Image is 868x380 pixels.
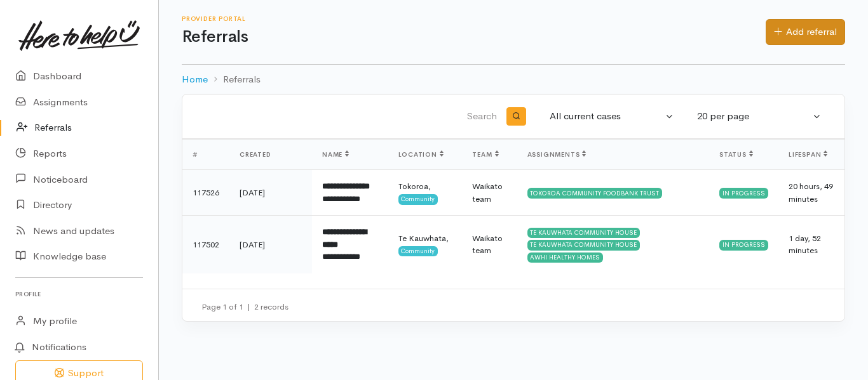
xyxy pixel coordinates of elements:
[472,180,506,205] div: Waikato team
[322,150,349,159] span: Name
[182,65,845,95] nav: breadcrumb
[198,102,499,132] input: Search
[182,15,766,22] h6: Provider Portal
[398,233,449,244] span: Te Kauwhata,
[15,285,143,303] h6: Profile
[182,170,229,216] td: 117526
[182,140,229,170] th: #
[789,181,833,204] span: 20 hours, 49 minutes
[766,19,845,45] a: Add referral
[398,150,444,159] span: Location
[527,150,587,159] span: Assignments
[398,194,438,204] span: Community
[789,150,827,159] span: Lifespan
[240,187,265,198] time: [DATE]
[229,140,312,170] th: Created
[719,150,753,159] span: Status
[542,104,682,129] button: All current cases
[527,252,604,263] div: AWHI HEALTHY HOMES
[472,150,498,159] span: Team
[182,28,766,46] h1: Referrals
[719,188,768,198] div: In progress
[689,104,829,129] button: 20 per page
[240,239,265,250] time: [DATE]
[398,181,431,192] span: Tokoroa,
[182,216,229,273] td: 117502
[527,228,641,238] div: TE KAUWHATA COMMUNITY HOUSE
[527,188,663,198] div: TOKOROA COMMUNITY FOODBANK TRUST
[719,240,768,250] div: In progress
[398,246,438,256] span: Community
[182,72,208,87] a: Home
[472,232,506,257] div: Waikato team
[208,72,261,87] li: Referrals
[201,301,288,312] small: Page 1 of 1 2 records
[550,109,663,124] div: All current cases
[527,240,641,250] div: TE KAUWHATA COMMUNITY HOUSE
[697,109,810,124] div: 20 per page
[789,233,821,256] span: 1 day, 52 minutes
[247,301,250,312] span: |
